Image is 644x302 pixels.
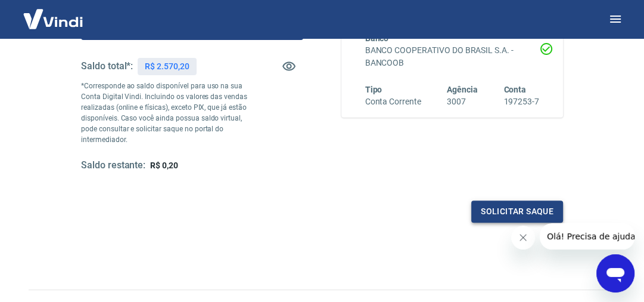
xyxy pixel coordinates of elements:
[81,159,145,172] h5: Saldo restante:
[81,60,133,72] h5: Saldo total*:
[365,85,382,94] span: Tipo
[447,95,478,108] h6: 3007
[596,254,634,292] iframe: Botão para abrir a janela de mensagens
[503,95,539,108] h6: 197253-7
[511,226,535,249] iframe: Fechar mensagem
[150,161,178,170] span: R$ 0,20
[447,85,478,94] span: Agência
[365,95,421,108] h6: Conta Corrente
[503,85,526,94] span: Conta
[365,44,540,69] h6: BANCO COOPERATIVO DO BRASIL S.A. - BANCOOB
[471,201,563,223] button: Solicitar saque
[365,33,389,43] span: Banco
[14,1,92,37] img: Vindi
[540,223,634,249] iframe: Mensagem da empresa
[81,81,247,145] p: *Corresponde ao saldo disponível para uso na sua Conta Digital Vindi. Incluindo os valores das ve...
[7,8,100,18] span: Olá! Precisa de ajuda?
[145,60,189,73] p: R$ 2.570,20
